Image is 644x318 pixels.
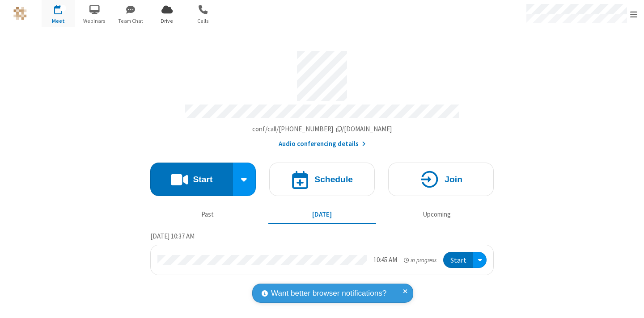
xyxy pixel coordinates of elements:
button: Audio conferencing details [279,139,366,149]
section: Today's Meetings [150,231,494,276]
iframe: Chat [622,295,637,312]
div: 1 [60,5,66,12]
button: Schedule [269,163,375,196]
h4: Join [445,175,462,184]
span: Webinars [78,17,111,25]
span: [DATE] 10:37 AM [150,232,195,240]
span: Meet [42,17,75,25]
section: Account details [150,44,494,149]
button: Join [388,163,494,196]
button: [DATE] [268,206,376,223]
button: Start [150,163,233,196]
div: Open menu [473,252,487,268]
h4: Start [193,175,212,184]
button: Past [154,206,262,223]
span: Calls [186,17,220,25]
span: Drive [150,17,184,25]
span: Copy my meeting room link [252,125,392,133]
button: Copy my meeting room linkCopy my meeting room link [252,124,392,134]
span: Team Chat [114,17,148,25]
button: Upcoming [383,206,491,223]
em: in progress [404,256,436,264]
button: Start [443,252,473,268]
div: Start conference options [233,163,256,196]
div: 10:45 AM [373,255,397,265]
span: Want better browser notifications? [271,288,386,299]
img: QA Selenium DO NOT DELETE OR CHANGE [13,7,27,20]
h4: Schedule [314,175,353,184]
